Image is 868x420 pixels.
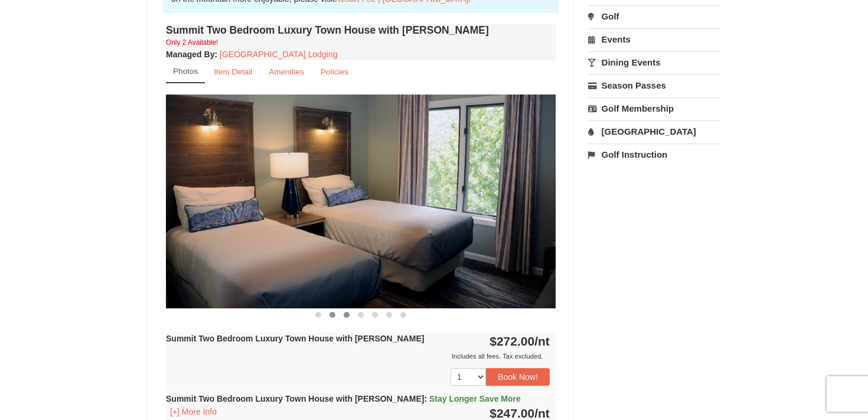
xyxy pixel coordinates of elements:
[588,144,720,165] a: Golf Instruction
[166,334,424,343] strong: Summit Two Bedroom Luxury Town House with [PERSON_NAME]
[588,5,720,27] a: Golf
[214,67,252,76] small: Item Detail
[424,394,427,403] span: :
[321,67,348,76] small: Policies
[486,368,550,386] button: Book Now!
[588,74,720,96] a: Season Passes
[166,38,218,47] small: Only 2 Available!
[269,67,304,76] small: Amenities
[166,50,214,59] span: Managed By
[166,405,221,418] button: [+] More Info
[588,51,720,73] a: Dining Events
[313,60,356,83] a: Policies
[261,60,312,83] a: Amenities
[220,50,337,59] a: [GEOGRAPHIC_DATA] Lodging
[588,97,720,119] a: Golf Membership
[166,350,550,362] div: Includes all fees. Tax excluded.
[490,334,550,348] strong: $272.00
[166,60,205,83] a: Photos
[166,394,521,403] strong: Summit Two Bedroom Luxury Town House with [PERSON_NAME]
[206,60,260,83] a: Item Detail
[166,95,556,308] img: 18876286-203-b82bb466.png
[588,121,720,142] a: [GEOGRAPHIC_DATA]
[490,406,534,420] span: $247.00
[534,334,550,348] span: /nt
[429,394,521,403] span: Stay Longer Save More
[166,24,556,36] h4: Summit Two Bedroom Luxury Town House with [PERSON_NAME]
[166,50,217,59] strong: :
[173,67,198,76] small: Photos
[534,406,550,420] span: /nt
[588,28,720,50] a: Events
